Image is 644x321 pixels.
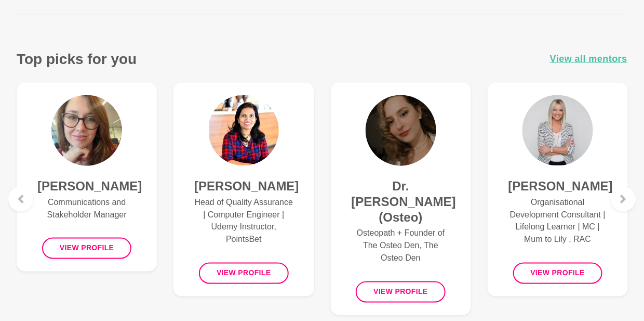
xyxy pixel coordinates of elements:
[550,52,627,67] a: View all mentors
[173,83,314,297] a: Diana Philip[PERSON_NAME]Head of Quality Assurance | Computer Engineer | Udemy Instructor, Points...
[51,95,122,166] img: Courtney McCloud
[37,178,136,194] h4: [PERSON_NAME]
[17,50,137,68] h3: Top picks for you
[352,178,450,225] h4: Dr. [PERSON_NAME] (Osteo)
[488,83,628,297] a: Hayley Scott[PERSON_NAME]Organisational Development Consultant | Lifelong Learner | MC | Mum to L...
[356,281,446,303] button: View profile
[194,178,293,194] h4: [PERSON_NAME]
[366,95,436,166] img: Dr. Anastasiya Ovechkin (Osteo)
[513,263,603,284] button: View profile
[508,196,607,246] p: Organisational Development Consultant | Lifelong Learner | MC | Mum to Lily , RAC
[522,95,593,166] img: Hayley Scott
[194,196,293,246] p: Head of Quality Assurance | Computer Engineer | Udemy Instructor, PointsBet
[199,263,289,284] button: View profile
[37,196,136,221] p: Communications and Stakeholder Manager
[17,83,157,272] a: Courtney McCloud[PERSON_NAME]Communications and Stakeholder ManagerView profile
[331,83,471,315] a: Dr. Anastasiya Ovechkin (Osteo)Dr. [PERSON_NAME] (Osteo)Osteopath + Founder of The Osteo Den, The...
[508,178,607,194] h4: [PERSON_NAME]
[42,238,132,259] button: View profile
[208,95,279,166] img: Diana Philip
[352,227,450,265] p: Osteopath + Founder of The Osteo Den, The Osteo Den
